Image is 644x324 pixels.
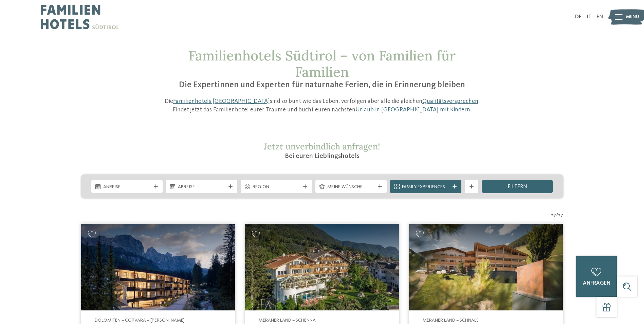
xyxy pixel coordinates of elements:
span: filtern [508,184,527,190]
span: Meraner Land – Schnals [423,318,479,323]
span: Abreise [178,184,225,191]
a: anfragen [576,256,617,297]
p: Die sind so bunt wie das Leben, verfolgen aber alle die gleichen . Findet jetzt das Familienhotel... [161,97,483,114]
span: Family Experiences [402,184,449,191]
a: EN [596,14,603,20]
img: Family Hotel Gutenberg **** [245,224,399,310]
img: Aktiv & Familienhotel Adlernest **** [409,224,563,310]
span: Menü [626,14,639,20]
span: Anreise [103,184,151,191]
span: Meraner Land – Schenna [259,318,316,323]
span: Dolomiten – Corvara – [PERSON_NAME] [95,318,185,323]
span: Bei euren Lieblingshotels [285,153,360,160]
span: anfragen [583,281,610,286]
span: / [556,212,558,219]
span: 27 [558,212,563,219]
img: Familienhotels gesucht? Hier findet ihr die besten! [81,224,235,310]
span: Die Expertinnen und Experten für naturnahe Ferien, die in Erinnerung bleiben [179,81,465,89]
a: Familienhotels [GEOGRAPHIC_DATA] [173,98,270,104]
a: IT [587,14,591,20]
span: Region [253,184,300,191]
a: Urlaub in [GEOGRAPHIC_DATA] mit Kindern [355,107,470,113]
span: Meine Wünsche [327,184,375,191]
span: 27 [551,212,556,219]
a: DE [575,14,582,20]
a: Qualitätsversprechen [422,98,478,104]
span: Familienhotels Südtirol – von Familien für Familien [188,47,456,80]
span: Jetzt unverbindlich anfragen! [264,141,380,152]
